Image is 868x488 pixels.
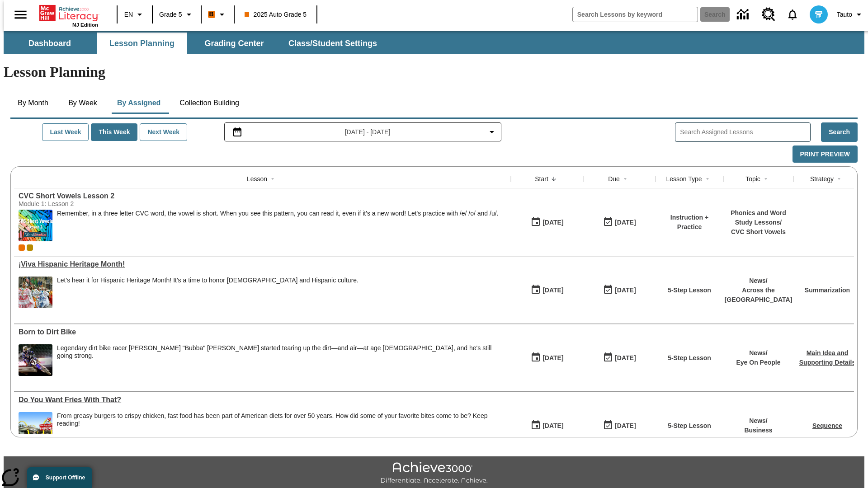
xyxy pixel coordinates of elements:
[204,38,264,49] span: Grading Center
[837,10,852,19] span: Tauto
[19,210,52,241] img: CVC Short Vowels Lesson 2.
[548,174,559,184] button: Sort
[288,38,377,49] span: Class/Student Settings
[57,210,498,241] div: Remember, in a three letter CVC word, the vowel is short. When you see this pattern, you can read...
[668,353,711,363] p: 5-Step Lesson
[799,349,855,366] a: Main Idea and Supporting Details
[528,282,566,299] button: 10/15/25: First time the lesson was available
[728,208,789,227] p: Phonics and Word Study Lessons /
[542,420,563,432] div: [DATE]
[19,412,52,444] img: One of the first McDonald's stores, with the iconic red sign and golden arches.
[19,277,52,308] img: A photograph of Hispanic women participating in a parade celebrating Hispanic culture. The women ...
[189,33,279,54] button: Grading Center
[4,31,864,54] div: SubNavbar
[535,174,548,183] div: Start
[486,127,497,137] svg: Collapse Date Range Filter
[57,412,506,444] span: From greasy burgers to crispy chicken, fast food has been part of American diets for over 50 year...
[805,286,850,294] a: Summarization
[42,123,89,141] button: Last Week
[19,328,506,336] div: Born to Dirt Bike
[19,200,154,207] div: Module 1: Lesson 2
[680,126,810,139] input: Search Assigned Lessons
[97,33,187,54] button: Lesson Planning
[5,33,95,54] button: Dashboard
[600,214,639,231] button: 10/16/25: Last day the lesson can be accessed
[528,349,566,366] button: 10/15/25: First time the lesson was available
[756,2,781,27] a: Resource Center, Will open in new tab
[600,417,639,434] button: 10/15/25: Last day the lesson can be accessed
[19,244,25,251] div: Current Class
[57,210,498,217] p: Remember, in a three letter CVC word, the vowel is short. When you see this pattern, you can read...
[528,417,566,434] button: 10/15/25: First time the lesson was available
[833,6,868,23] button: Profile/Settings
[702,174,713,184] button: Sort
[120,6,149,23] button: Language: EN, Select a language
[725,276,793,286] p: News /
[10,92,56,114] button: By Month
[345,127,391,137] span: [DATE] - [DATE]
[666,174,702,183] div: Lesson Type
[821,122,858,142] button: Search
[267,174,278,184] button: Sort
[812,422,842,429] a: Sequence
[19,192,506,200] a: CVC Short Vowels Lesson 2, Lessons
[660,213,719,232] p: Instruction + Practice
[528,214,566,231] button: 10/16/25: First time the lesson was available
[7,1,34,28] button: Open side menu
[573,7,698,22] input: search field
[834,174,844,184] button: Sort
[736,348,780,358] p: News /
[228,127,498,137] button: Select the date range menu item
[72,22,98,28] span: NJ Edition
[245,10,307,19] span: 2025 Auto Grade 5
[60,92,105,114] button: By Week
[39,4,98,22] a: Home
[615,352,636,364] div: [DATE]
[600,349,639,366] button: 10/15/25: Last day the lesson can be accessed
[810,5,828,23] img: avatar image
[19,396,506,404] a: Do You Want Fries With That?, Lessons
[247,174,267,183] div: Lesson
[159,10,182,19] span: Grade 5
[19,260,506,268] div: ¡Viva Hispanic Heritage Month!
[600,282,639,299] button: 10/15/25: Last day the lesson can be accessed
[4,33,385,54] div: SubNavbar
[57,277,359,284] div: Let's hear it for Hispanic Heritage Month! It's a time to honor [DEMOGRAPHIC_DATA] and Hispanic c...
[27,244,33,251] div: New 2025 class
[57,344,506,376] div: Legendary dirt bike racer James "Bubba" Stewart started tearing up the dirt—and air—at age 4, and...
[736,358,780,367] p: Eye On People
[620,174,631,184] button: Sort
[542,352,563,364] div: [DATE]
[731,2,756,27] a: Data Center
[668,421,711,431] p: 5-Step Lesson
[140,123,187,141] button: Next Week
[57,344,506,360] div: Legendary dirt bike racer [PERSON_NAME] "Bubba" [PERSON_NAME] started tearing up the dirt—and air...
[668,286,711,295] p: 5-Step Lesson
[804,3,833,26] button: Select a new avatar
[542,217,563,228] div: [DATE]
[728,227,789,237] p: CVC Short Vowels
[124,10,133,19] span: EN
[615,285,636,296] div: [DATE]
[781,3,804,26] a: Notifications
[28,38,71,49] span: Dashboard
[109,38,175,49] span: Lesson Planning
[156,6,198,23] button: Grade: Grade 5, Select a grade
[760,174,771,184] button: Sort
[46,474,85,481] span: Support Offline
[57,277,359,308] div: Let's hear it for Hispanic Heritage Month! It's a time to honor Hispanic Americans and Hispanic c...
[810,174,834,183] div: Strategy
[281,33,384,54] button: Class/Student Settings
[19,344,52,376] img: Motocross racer James Stewart flies through the air on his dirt bike.
[19,192,506,200] div: CVC Short Vowels Lesson 2
[542,285,563,296] div: [DATE]
[380,462,488,485] img: Achieve3000 Differentiate Accelerate Achieve
[110,92,168,114] button: By Assigned
[745,174,760,183] div: Topic
[744,426,772,435] p: Business
[27,467,92,488] button: Support Offline
[19,328,506,336] a: Born to Dirt Bike, Lessons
